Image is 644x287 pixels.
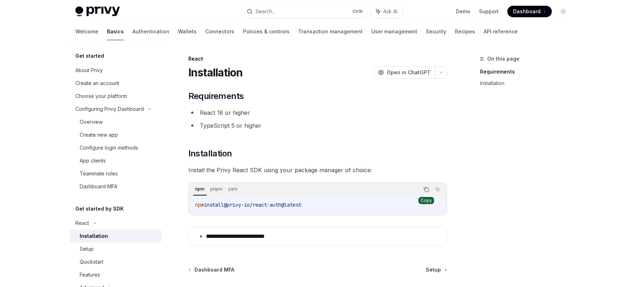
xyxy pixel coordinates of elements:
[70,141,161,154] a: Configure login methods
[80,258,103,266] div: Quickstart
[75,23,98,40] a: Welcome
[188,66,243,79] h1: Installation
[70,180,161,193] a: Dashboard MFA
[194,266,234,273] span: Dashboard MFA
[188,108,447,118] li: React 18 or higher
[188,165,447,175] span: Install the Privy React SDK using your package manager of choice:
[75,92,127,100] div: Choose your platform
[75,105,144,113] div: Configuring Privy Dashboard
[189,266,234,273] a: Dashboard MFA
[208,185,225,193] div: pnpm
[224,202,301,208] span: @privy-io/react-auth@latest
[426,266,446,273] a: Setup
[70,128,161,141] a: Create new app
[243,23,290,40] a: Policies & controls
[433,185,442,194] button: Ask AI
[426,23,446,40] a: Security
[75,204,124,213] h5: Get started by SDK
[383,8,398,15] span: Ask AI
[188,121,447,131] li: TypeScript 5 or higher
[70,243,161,255] a: Setup
[205,23,234,40] a: Connectors
[484,23,518,40] a: API reference
[75,52,104,60] h5: Get started
[70,77,161,90] a: Create an account
[373,66,435,79] button: Open in ChatGPT
[80,118,103,126] div: Overview
[80,131,118,139] div: Create new app
[371,5,403,18] button: Ask AI
[352,9,363,14] span: Ctrl K
[70,90,161,103] a: Choose your platform
[178,23,197,40] a: Wallets
[371,23,417,40] a: User management
[255,7,276,16] div: Search...
[298,23,363,40] a: Transaction management
[455,23,475,40] a: Recipes
[75,79,119,88] div: Create an account
[487,55,520,63] span: On this page
[188,55,447,62] div: React
[80,182,117,191] div: Dashboard MFA
[204,202,224,208] span: install
[70,255,161,268] a: Quickstart
[80,143,138,152] div: Configure login methods
[75,66,103,75] div: About Privy
[107,23,124,40] a: Basics
[513,8,541,15] span: Dashboard
[195,202,204,208] span: npm
[70,154,161,167] a: App clients
[188,90,244,102] span: Requirements
[80,270,100,279] div: Features
[426,266,441,273] span: Setup
[70,167,161,180] a: Teammate roles
[456,8,470,15] a: Demo
[70,268,161,281] a: Features
[479,8,499,15] a: Support
[422,185,431,194] button: Copy the contents from the code block
[132,23,169,40] a: Authentication
[70,116,161,128] a: Overview
[80,232,108,240] div: Installation
[480,77,575,89] a: Installation
[80,169,118,178] div: Teammate roles
[226,185,240,193] div: yarn
[558,6,569,17] button: Toggle dark mode
[188,148,232,159] span: Installation
[75,219,89,227] div: React
[507,6,552,17] a: Dashboard
[193,185,207,193] div: npm
[242,5,367,18] button: Search...CtrlK
[75,6,120,17] img: light logo
[70,230,161,243] a: Installation
[418,197,434,204] div: Copy
[80,245,94,253] div: Setup
[80,156,106,165] div: App clients
[70,64,161,77] a: About Privy
[480,66,575,77] a: Requirements
[387,69,431,76] span: Open in ChatGPT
